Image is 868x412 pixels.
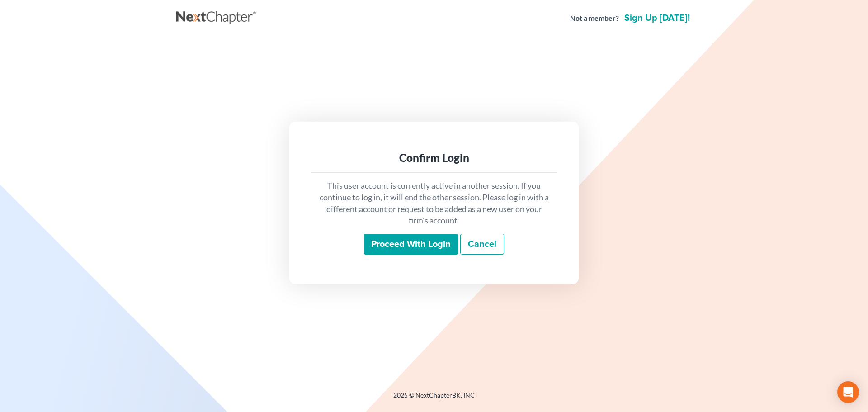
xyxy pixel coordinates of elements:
[364,234,458,255] input: Proceed with login
[176,391,692,407] div: 2025 © NextChapterBK, INC
[623,14,692,23] a: Sign up [DATE]!
[837,381,859,403] div: Open Intercom Messenger
[318,180,550,227] p: This user account is currently active in another session. If you continue to log in, it will end ...
[570,13,619,24] strong: Not a member?
[318,151,550,165] div: Confirm Login
[460,234,504,255] a: Cancel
